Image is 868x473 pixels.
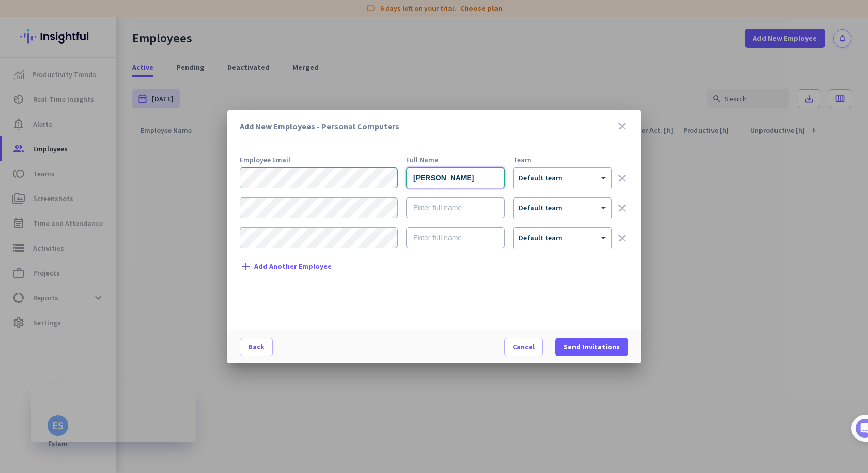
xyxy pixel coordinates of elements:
[616,232,628,245] i: clear
[31,383,196,442] iframe: Insightful Status
[406,227,505,248] input: Enter full name
[513,156,612,163] div: Team
[406,167,505,188] input: Enter full name
[616,120,628,132] i: close
[616,202,628,215] i: clear
[240,156,398,163] div: Employee Email
[240,261,252,273] i: add
[564,342,620,352] span: Send Invitations
[513,342,535,352] span: Cancel
[240,338,273,356] button: Back
[240,122,616,130] h3: Add New Employees - Personal Computers
[616,172,628,185] i: clear
[555,338,628,356] button: Send Invitations
[406,197,505,218] input: Enter full name
[504,338,543,356] button: Cancel
[406,156,505,163] div: Full Name
[254,263,332,270] span: Add Another Employee
[248,342,265,352] span: Back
